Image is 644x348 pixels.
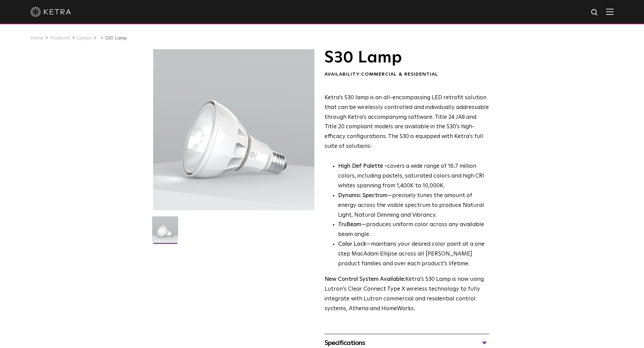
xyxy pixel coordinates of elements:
[338,163,387,169] strong: High Def Palette -
[325,275,489,314] p: Ketra’s S30 Lamp is now using Lutron’s Clear Connect Type X wireless technology to fully integrat...
[325,95,489,149] span: Ketra’s S30 lamp is an all-encompassing LED retrofit solution that can be wirelessly controlled a...
[338,240,489,269] li: —maintains your desired color point at a one step MacAdam Ellipse across all [PERSON_NAME] produc...
[361,72,438,77] span: Commercial & Residential
[50,36,70,41] a: Products
[325,49,489,66] h1: S30 Lamp
[325,71,489,78] div: Availability:
[338,222,361,227] strong: TruBeam
[152,216,178,247] img: S30-Lamp-Edison-2021-Web-Square
[338,193,387,198] strong: Dynamic Spectrum
[591,8,599,17] img: search icon
[338,241,366,247] strong: Color Lock
[325,276,405,282] strong: New Control System Available:
[338,162,489,191] p: covers a wide range of 16.7 million colors, including pastels, saturated colors and high CRI whit...
[338,220,489,240] li: —produces uniform color across any available beam angle.
[77,36,92,41] a: Lamps
[606,8,614,15] img: Hamburger%20Nav.svg
[338,191,489,220] li: —precisely tunes the amount of energy across the visible spectrum to produce Natural Light, Natur...
[30,7,71,17] img: ketra-logo-2019-white
[105,36,127,41] a: S30 Lamp
[30,36,43,41] a: Home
